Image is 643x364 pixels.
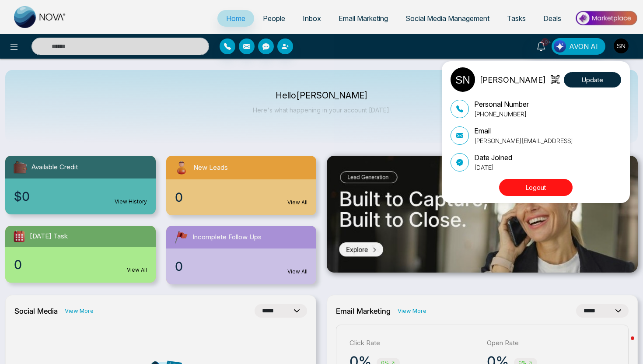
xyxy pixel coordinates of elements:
[474,163,512,172] p: [DATE]
[479,74,546,86] p: [PERSON_NAME]
[474,136,573,145] p: [PERSON_NAME][EMAIL_ADDRESS]
[474,109,529,119] p: [PHONE_NUMBER]
[474,152,512,163] p: Date Joined
[613,334,634,355] iframe: Intercom live chat
[564,72,621,87] button: Update
[474,99,529,109] p: Personal Number
[474,126,573,136] p: Email
[499,179,573,196] button: Logout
